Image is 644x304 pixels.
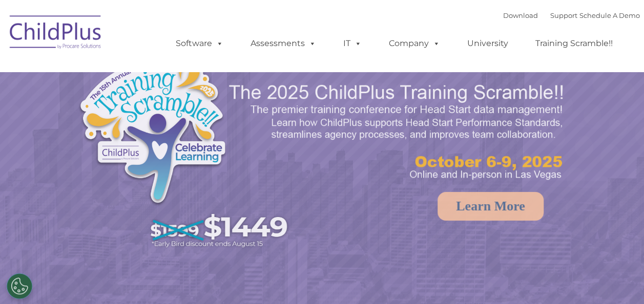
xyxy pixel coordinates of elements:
[503,11,640,19] font: |
[379,33,450,54] a: Company
[503,11,538,19] a: Download
[457,33,518,54] a: University
[438,192,544,221] a: Learn More
[5,8,107,59] img: ChildPlus by Procare Solutions
[550,11,577,19] a: Support
[240,33,326,54] a: Assessments
[333,33,372,54] a: IT
[579,11,640,19] a: Schedule A Demo
[165,33,234,54] a: Software
[525,33,623,54] a: Training Scramble!!
[7,273,32,299] button: Cookies Settings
